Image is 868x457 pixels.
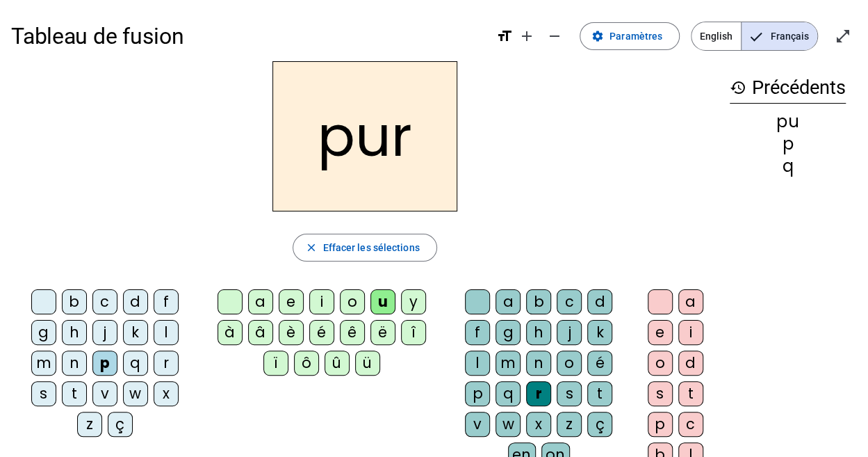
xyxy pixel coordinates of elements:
[31,320,56,345] div: g
[355,351,380,376] div: ü
[587,289,612,314] div: d
[526,381,551,406] div: r
[92,351,117,376] div: p
[609,28,662,45] span: Paramètres
[730,136,846,152] div: p
[513,22,541,50] button: Augmenter la taille de la police
[248,289,273,314] div: a
[546,28,563,45] mat-icon: remove
[678,320,703,345] div: i
[154,381,179,406] div: x
[678,289,703,314] div: a
[309,320,334,345] div: é
[108,412,133,437] div: ç
[123,289,148,314] div: d
[92,289,117,314] div: c
[340,320,365,345] div: ê
[294,351,319,376] div: ô
[272,61,457,211] h2: pur
[526,289,551,314] div: b
[496,381,521,406] div: q
[526,351,551,376] div: n
[557,381,582,406] div: s
[370,289,395,314] div: u
[322,239,419,256] span: Effacer les sélections
[77,412,102,437] div: z
[279,320,304,345] div: è
[557,320,582,345] div: j
[678,351,703,376] div: d
[92,381,117,406] div: v
[648,320,673,345] div: e
[730,79,746,96] mat-icon: history
[835,28,851,45] mat-icon: open_in_full
[580,22,680,50] button: Paramètres
[557,412,582,437] div: z
[648,381,673,406] div: s
[678,381,703,406] div: t
[557,351,582,376] div: o
[309,289,334,314] div: i
[401,289,426,314] div: y
[92,320,117,345] div: j
[62,289,87,314] div: b
[62,381,87,406] div: t
[62,320,87,345] div: h
[123,381,148,406] div: w
[678,412,703,437] div: c
[742,22,817,50] span: Français
[526,320,551,345] div: h
[401,320,426,345] div: î
[279,289,304,314] div: e
[518,28,535,45] mat-icon: add
[730,113,846,130] div: pu
[587,320,612,345] div: k
[465,351,490,376] div: l
[587,351,612,376] div: é
[496,289,521,314] div: a
[370,320,395,345] div: ë
[591,30,604,42] mat-icon: settings
[123,351,148,376] div: q
[587,412,612,437] div: ç
[648,412,673,437] div: p
[691,22,818,51] mat-button-toggle-group: Language selection
[325,351,350,376] div: û
[496,320,521,345] div: g
[496,412,521,437] div: w
[248,320,273,345] div: â
[31,351,56,376] div: m
[526,412,551,437] div: x
[496,351,521,376] div: m
[465,381,490,406] div: p
[11,14,485,58] h1: Tableau de fusion
[154,351,179,376] div: r
[648,351,673,376] div: o
[541,22,568,50] button: Diminuer la taille de la police
[557,289,582,314] div: c
[587,381,612,406] div: t
[340,289,365,314] div: o
[465,412,490,437] div: v
[730,158,846,175] div: q
[730,72,846,104] h3: Précédents
[465,320,490,345] div: f
[154,320,179,345] div: l
[31,381,56,406] div: s
[218,320,243,345] div: à
[123,320,148,345] div: k
[496,28,513,45] mat-icon: format_size
[829,22,857,50] button: Entrer en plein écran
[293,234,436,262] button: Effacer les sélections
[154,289,179,314] div: f
[263,351,288,376] div: ï
[62,351,87,376] div: n
[304,241,317,254] mat-icon: close
[691,22,741,50] span: English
